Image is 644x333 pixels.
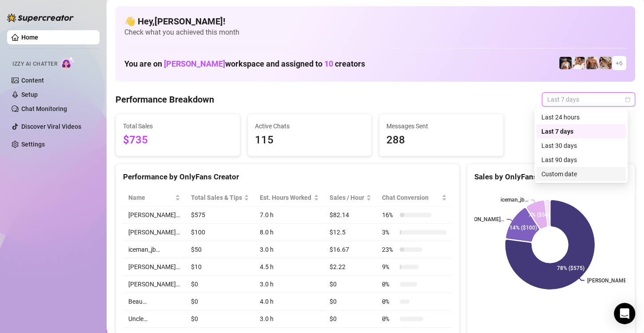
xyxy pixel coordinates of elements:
[459,216,504,222] text: [PERSON_NAME]…
[123,276,186,293] td: [PERSON_NAME]…
[124,15,626,28] h4: 👋 Hey, [PERSON_NAME] !
[123,310,186,328] td: Uncle…
[324,276,377,293] td: $0
[123,171,452,183] div: Performance by OnlyFans Creator
[541,169,620,179] div: Custom date
[12,60,57,68] span: Izzy AI Chatter
[124,28,626,37] span: Check what you achieved this month
[500,197,528,203] text: iceman_jb…
[123,258,186,276] td: [PERSON_NAME]…
[474,171,628,183] div: Sales by OnlyFans Creator
[541,141,620,151] div: Last 30 days
[254,258,324,276] td: 4.5 h
[382,279,396,289] span: 0 %
[186,241,255,258] td: $50
[255,132,365,149] span: 115
[587,277,631,284] text: [PERSON_NAME]…
[586,57,598,69] img: David
[382,297,396,306] span: 0 %
[123,224,186,241] td: [PERSON_NAME]…
[260,193,312,202] div: Est. Hours Worked
[124,59,365,69] h1: You are on workspace and assigned to creators
[186,189,255,206] th: Total Sales & Tips
[614,303,635,324] div: Open Intercom Messenger
[382,245,396,254] span: 23 %
[541,127,620,136] div: Last 7 days
[324,59,333,68] span: 10
[61,56,75,69] img: AI Chatter
[186,276,255,293] td: $0
[324,293,377,310] td: $0
[536,110,626,124] div: Last 24 hours
[330,193,364,202] span: Sales / Hour
[324,189,377,206] th: Sales / Hour
[625,97,630,102] span: calendar
[382,193,440,202] span: Chat Conversion
[186,206,255,224] td: $575
[255,121,365,131] span: Active Chats
[254,224,324,241] td: 8.0 h
[536,153,626,167] div: Last 90 days
[123,293,186,310] td: Beau…
[123,132,233,149] span: $735
[536,124,626,139] div: Last 7 days
[324,258,377,276] td: $2.22
[128,193,173,202] span: Name
[123,121,233,131] span: Total Sales
[386,121,496,131] span: Messages Sent
[547,93,630,106] span: Last 7 days
[123,189,186,206] th: Name
[324,241,377,258] td: $16.67
[324,310,377,328] td: $0
[21,77,44,84] a: Content
[115,93,214,106] h4: Performance Breakdown
[382,227,396,237] span: 3 %
[21,141,45,148] a: Settings
[382,314,396,324] span: 0 %
[541,155,620,165] div: Last 90 days
[254,293,324,310] td: 4.0 h
[559,57,572,69] img: Chris
[536,139,626,153] div: Last 30 days
[191,193,242,202] span: Total Sales & Tips
[382,262,396,272] span: 9 %
[21,34,38,41] a: Home
[536,167,626,181] div: Custom date
[324,206,377,224] td: $82.14
[7,13,74,22] img: logo-BBDzfeDw.svg
[21,105,67,112] a: Chat Monitoring
[123,241,186,258] td: iceman_jb…
[21,123,81,130] a: Discover Viral Videos
[186,310,255,328] td: $0
[572,57,585,69] img: Jake
[254,276,324,293] td: 3.0 h
[386,132,496,149] span: 288
[186,293,255,310] td: $0
[164,59,225,68] span: [PERSON_NAME]
[377,189,452,206] th: Chat Conversion
[123,206,186,224] td: [PERSON_NAME]…
[254,241,324,258] td: 3.0 h
[382,210,396,220] span: 16 %
[541,112,620,122] div: Last 24 hours
[186,258,255,276] td: $10
[186,224,255,241] td: $100
[254,310,324,328] td: 3.0 h
[599,57,612,69] img: Uncle
[616,58,623,68] span: + 6
[254,206,324,224] td: 7.0 h
[21,91,38,98] a: Setup
[324,224,377,241] td: $12.5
